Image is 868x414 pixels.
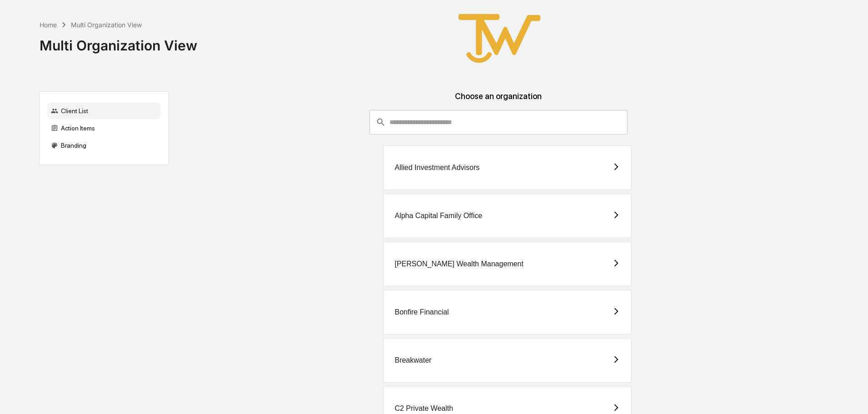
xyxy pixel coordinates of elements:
div: C2 Private Wealth [394,404,453,413]
div: Action Items [47,120,161,136]
img: True West [454,7,545,70]
div: Breakwater [394,356,431,364]
div: Home [40,21,57,29]
div: [PERSON_NAME] Wealth Management [394,260,523,268]
div: Bonfire Financial [394,308,449,316]
div: consultant-dashboard__filter-organizations-search-bar [369,110,628,135]
div: Allied Investment Advisors [394,164,479,172]
div: Branding [47,137,161,154]
div: Choose an organization [176,91,821,110]
div: Client List [47,103,161,119]
div: Multi Organization View [71,21,142,29]
div: Alpha Capital Family Office [394,212,482,220]
div: Multi Organization View [40,30,197,54]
